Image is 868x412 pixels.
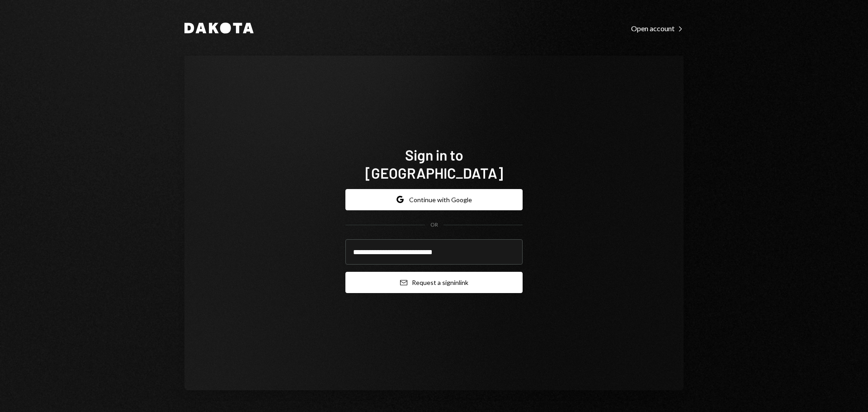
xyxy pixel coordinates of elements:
[345,189,523,210] button: Continue with Google
[430,221,438,229] div: OR
[345,272,523,293] button: Request a signinlink
[631,23,684,33] a: Open account
[345,146,523,182] h1: Sign in to [GEOGRAPHIC_DATA]
[631,24,684,33] div: Open account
